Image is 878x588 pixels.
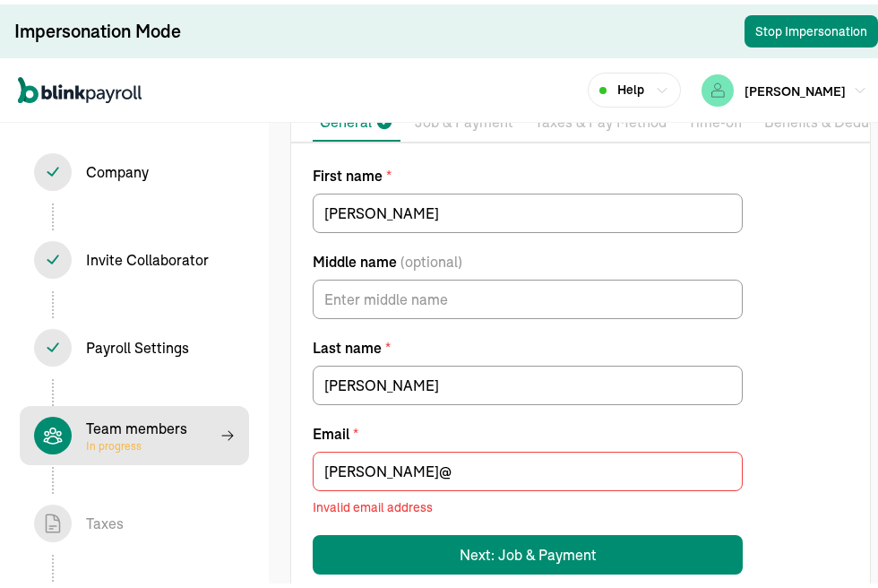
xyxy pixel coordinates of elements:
[460,540,597,561] div: Next: Job & Payment
[688,107,743,130] p: Time-off
[745,79,846,95] span: [PERSON_NAME]
[694,66,874,106] button: [PERSON_NAME]
[745,11,878,43] button: Stop Impersonation
[313,160,743,182] label: First name
[617,76,644,95] span: Help
[86,245,209,266] div: Invite Collaborator
[588,68,681,103] button: Help
[415,107,513,130] p: Job & Payment
[313,333,743,354] label: Last name
[20,314,249,373] span: Payroll Settings
[86,435,187,449] span: In progress
[400,246,462,268] span: (optional)
[20,402,249,461] span: Team membersIn progress
[86,157,149,178] div: Company
[313,494,743,513] span: Invalid email address
[313,246,743,268] label: Middle name
[313,419,743,440] label: Email
[20,489,249,549] span: Taxes
[313,531,743,570] button: Next: Job & Payment
[313,189,743,229] input: First name
[86,508,124,530] div: Taxes
[86,413,187,449] div: Team members
[86,333,189,354] div: Payroll Settings
[535,107,667,130] p: Taxes & Pay Method
[20,138,249,197] span: Company
[20,226,249,285] span: Invite Collaborator
[14,14,181,39] div: Impersonation Mode
[313,275,743,315] input: Middle name
[313,361,743,401] input: Last name
[18,60,142,112] nav: Global
[313,447,743,487] input: Email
